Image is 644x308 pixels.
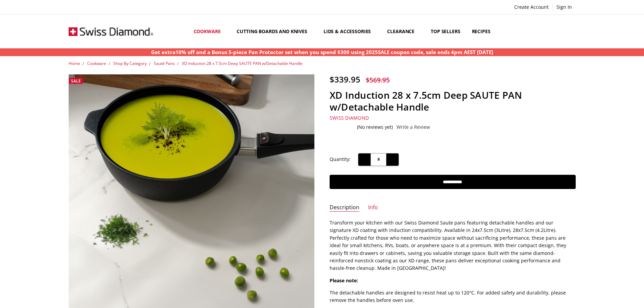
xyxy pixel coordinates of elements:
p: The detachable handles are designed to resist heat up to 120°C. For added safety and durability, ... [330,289,576,304]
a: Home [69,61,80,66]
a: Create Account [510,2,552,12]
a: Clearance [381,16,425,46]
span: Sale [71,78,81,84]
a: Sign In [553,2,576,12]
a: Write a Review [397,124,430,130]
p: Get extra10% off and a Bonus 5-piece Pan Protector set when you spend $300 using 2025SALE coupon ... [151,48,493,56]
a: Sauté Pans [154,61,175,66]
a: Lids & Accessories [318,16,381,46]
a: Description [330,204,359,212]
label: Quantity: [330,156,351,163]
span: (No reviews yet) [357,124,393,130]
a: Info [368,204,378,212]
span: $339.95 [330,74,360,85]
a: Cookware [188,16,231,46]
a: Shop By Category [113,61,147,66]
img: Free Shipping On Every Order [69,15,153,48]
a: XD Induction 28 x 7.5cm Deep SAUTE PAN w/Detachable Handle [182,61,303,66]
a: Recipes [466,16,496,46]
a: Top Sellers [425,16,466,46]
a: Cookware [87,61,106,66]
a: Cutting boards and knives [231,16,318,46]
span: $569.95 [366,75,390,85]
a: Swiss Diamond [330,115,369,121]
strong: Please note: [330,277,358,284]
h1: XD Induction 28 x 7.5cm Deep SAUTE PAN w/Detachable Handle [330,89,576,113]
p: Transform your kitchen with our Swiss Diamond Saute pans featuring detachable handles and our sig... [330,219,576,272]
